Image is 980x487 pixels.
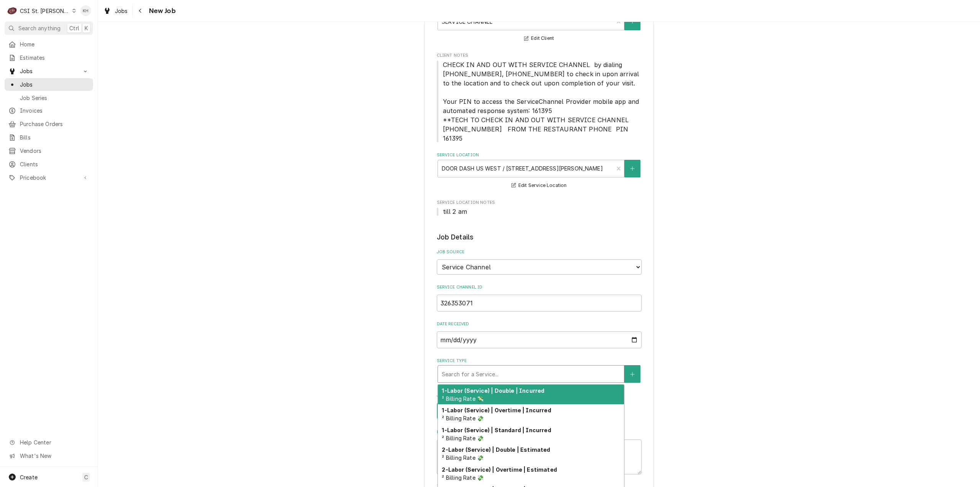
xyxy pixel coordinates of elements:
span: Purchase Orders [20,120,89,128]
label: Service Location [437,152,642,158]
a: Purchase Orders [5,118,93,130]
a: Job Series [5,92,93,104]
div: KH [80,5,91,16]
span: Estimates [20,54,89,62]
div: Date Received [437,321,642,348]
label: Service Type [437,358,642,364]
svg: Create New Location [630,166,635,171]
svg: Create New Service [630,372,635,377]
a: Home [5,38,93,51]
span: Create [20,474,38,480]
button: Navigate back [134,5,147,17]
span: till 2 am [443,208,467,215]
legend: Job Details [437,232,642,242]
span: ² Billing Rate 💸 [442,435,483,441]
strong: 2-Labor (Service) | Double | Estimated [442,446,550,453]
div: Service Channel ID [437,284,642,312]
button: Edit Client [523,34,555,43]
span: Jobs [20,67,78,75]
a: Clients [5,158,93,171]
strong: 1-Labor (Service) | Overtime | Incurred [442,407,551,413]
div: Reason For Call [437,429,642,474]
a: Jobs [100,5,131,17]
span: Bills [20,133,89,141]
a: Vendors [5,144,93,157]
label: Date Received [437,321,642,327]
button: Create New Service [624,365,640,383]
span: Client Notes [437,52,642,59]
span: What's New [20,452,88,460]
span: ² Billing Rate 💸 [442,454,483,461]
button: Edit Service Location [510,181,568,190]
label: Job Type [437,392,642,398]
button: Create New Location [624,160,640,177]
span: C [84,473,88,481]
a: Estimates [5,51,93,64]
span: Jobs [115,7,128,15]
a: Go to What's New [5,449,93,462]
span: Home [20,40,89,48]
div: Service Type [437,358,642,383]
a: Go to Help Center [5,436,93,449]
span: Pricebook [20,174,78,182]
span: Service Location Notes [437,207,642,216]
span: Service Location Notes [437,200,642,206]
a: Invoices [5,104,93,117]
div: CSI St. [PERSON_NAME] [20,7,70,15]
strong: 1-Labor (Service) | Standard | Incurred [442,427,551,433]
span: Search anything [18,24,60,32]
span: Vendors [20,147,89,155]
span: New Job [147,6,176,16]
span: ² Billing Rate 💸 [442,395,483,402]
div: Service Location Notes [437,200,642,216]
div: Kelsey Hetlage's Avatar [80,5,91,16]
label: Reason For Call [437,429,642,435]
span: Client Notes [437,60,642,143]
strong: 1-Labor (Service) | Double | Incurred [442,387,544,394]
span: Help Center [20,438,88,446]
div: CSI St. Louis's Avatar [7,5,18,16]
div: Job Type [437,392,642,420]
label: Job Source [437,249,642,255]
a: Bills [5,131,93,144]
span: Invoices [20,107,89,115]
div: C [7,5,18,16]
a: Jobs [5,78,93,91]
span: Jobs [20,80,89,89]
label: Service Channel ID [437,284,642,290]
span: Ctrl [69,24,79,32]
input: yyyy-mm-dd [437,331,642,348]
strong: 2-Labor (Service) | Overtime | Estimated [442,466,557,473]
div: Service Location [437,152,642,190]
a: Go to Pricebook [5,171,93,184]
div: Client [437,5,642,43]
span: Job Series [20,94,89,102]
button: Search anythingCtrlK [5,21,93,35]
span: Clients [20,160,89,168]
span: K [85,24,88,32]
span: ² Billing Rate 💸 [442,415,483,421]
span: ² Billing Rate 💸 [442,474,483,481]
div: Client Notes [437,52,642,143]
div: Job Source [437,249,642,275]
a: Go to Jobs [5,65,93,77]
span: CHECK IN AND OUT WITH SERVICE CHANNEL by dialing [PHONE_NUMBER], [PHONE_NUMBER] to check in upon ... [443,61,641,142]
